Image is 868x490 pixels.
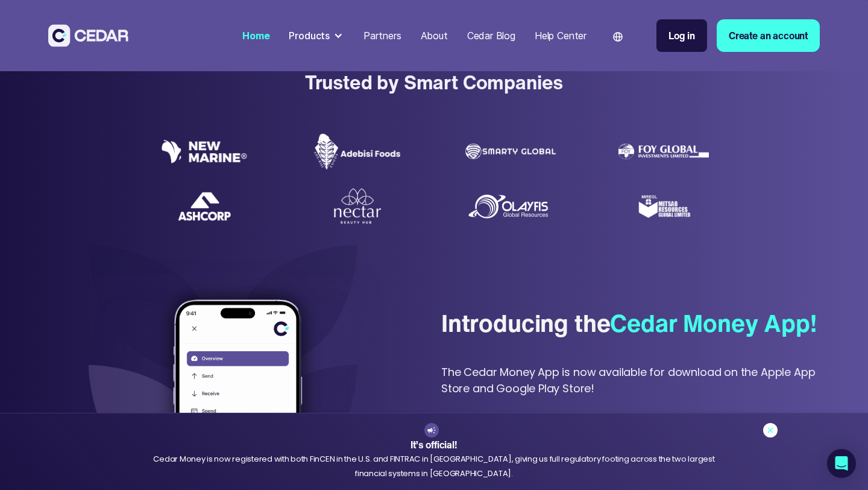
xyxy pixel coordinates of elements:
div: Introducing the [441,306,817,340]
img: Olayfis global resources logo [465,191,556,221]
img: New Marine logo [159,139,250,164]
div: Products [284,24,349,48]
img: Adebisi Foods logo [312,133,403,170]
a: Cedar Blog [462,22,520,49]
img: Mitsab Resources Global Limited Logo [637,179,691,234]
div: Partners [363,28,401,43]
a: Log in [656,19,707,52]
span: Cedar Money App! [610,305,816,340]
a: About [416,22,453,49]
a: Partners [359,22,406,49]
div: Cedar Blog [467,28,515,43]
a: Create an account [717,19,820,52]
img: Ashcorp Logo [177,191,231,222]
a: Help Center [530,22,591,49]
img: Foy Global Investments Limited Logo [618,144,709,160]
div: Help Center [535,28,587,43]
img: Smarty Global logo [465,144,556,160]
div: Open Intercom Messenger [827,449,856,478]
a: Home [237,22,274,49]
div: Home [242,28,269,43]
img: Nectar Beauty Hub logo [330,187,385,225]
div: The Cedar Money App is now available for download on the Apple App Store and Google Play Store! a... [441,364,820,445]
div: Products [289,28,330,43]
div: Log in [668,28,695,43]
div: About [421,28,448,43]
img: world icon [613,32,623,42]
